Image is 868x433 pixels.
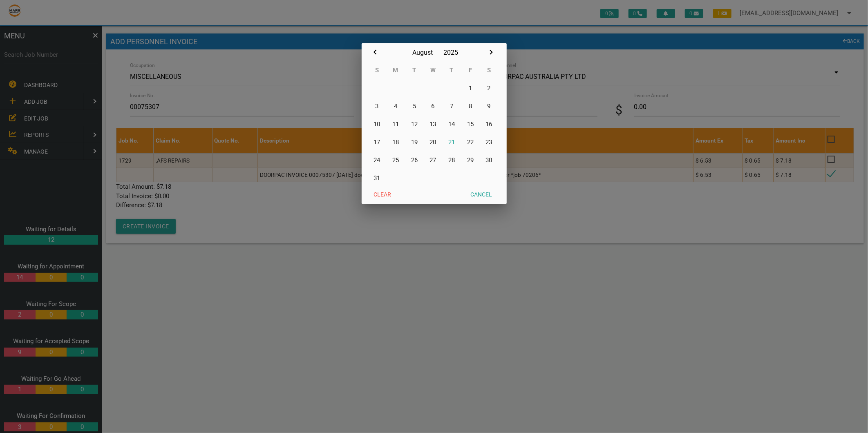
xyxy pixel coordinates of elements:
button: 10 [368,115,387,133]
button: 19 [405,133,424,151]
button: 2 [480,79,499,97]
button: 22 [461,133,480,151]
button: 11 [386,115,405,133]
button: Clear [368,187,398,202]
button: 14 [442,115,461,133]
abbr: Tuesday [412,67,416,74]
button: 4 [386,97,405,115]
button: 26 [405,151,424,169]
abbr: Saturday [487,67,491,74]
button: 12 [405,115,424,133]
abbr: Thursday [450,67,454,74]
button: 7 [442,97,461,115]
abbr: Friday [469,67,472,74]
button: 21 [442,133,461,151]
button: 29 [461,151,480,169]
button: 24 [368,151,387,169]
abbr: Monday [393,67,398,74]
button: 13 [424,115,443,133]
button: 6 [424,97,443,115]
button: 1 [461,79,480,97]
button: 15 [461,115,480,133]
button: 8 [461,97,480,115]
abbr: Sunday [375,67,379,74]
button: 17 [368,133,387,151]
button: 5 [405,97,424,115]
button: 31 [368,169,387,187]
button: 28 [442,151,461,169]
button: 9 [480,97,499,115]
button: 20 [424,133,443,151]
button: 16 [480,115,499,133]
button: 30 [480,151,499,169]
button: 18 [386,133,405,151]
button: 3 [368,97,387,115]
abbr: Wednesday [430,67,436,74]
button: 25 [386,151,405,169]
button: Cancel [465,187,499,202]
button: 27 [424,151,443,169]
button: 23 [480,133,499,151]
